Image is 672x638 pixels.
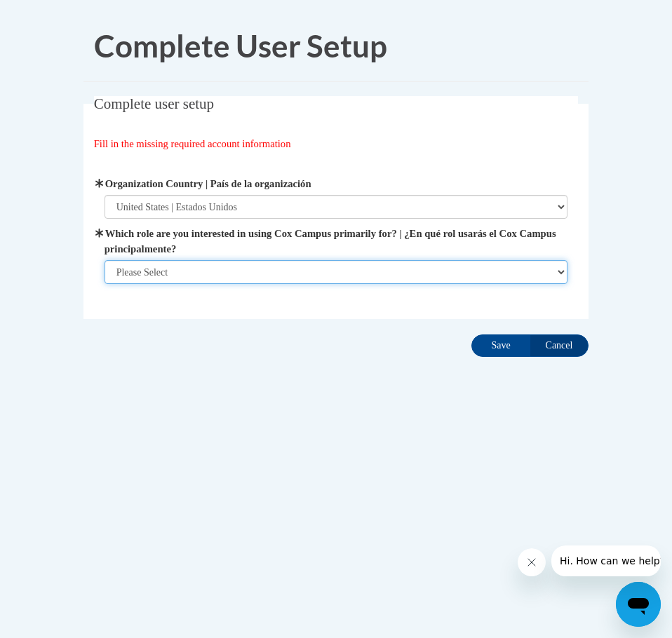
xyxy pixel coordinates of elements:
[551,545,661,576] iframe: Message from company
[105,176,568,191] label: Organization Country | País de la organización
[530,334,589,357] input: Cancel
[94,95,214,112] span: Complete user setup
[8,10,114,21] span: Hi. How can we help?
[518,548,546,576] iframe: Close message
[616,582,661,627] iframe: Button to launch messaging window
[94,27,387,64] span: Complete User Setup
[94,138,291,149] span: Fill in the missing required account information
[105,226,568,257] label: Which role are you interested in using Cox Campus primarily for? | ¿En qué rol usarás el Cox Camp...
[471,334,530,357] input: Save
